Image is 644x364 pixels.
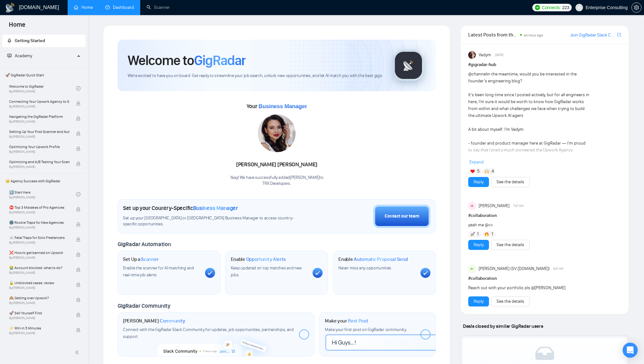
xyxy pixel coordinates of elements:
[9,310,69,316] span: 🚀 Sell Yourself First
[9,81,76,95] a: Welcome to GigRadarBy[PERSON_NAME]
[128,52,246,69] h1: Welcome to
[4,20,31,33] span: Home
[468,61,621,68] h1: # gigradar-hub
[468,222,591,229] div: yeah me @<>
[74,5,93,10] a: homeHome
[479,52,491,58] span: Vadym
[15,38,45,43] span: Getting Started
[123,256,158,262] h1: Set Up a
[105,5,134,10] a: dashboardDashboard
[9,325,69,331] span: ⚡ Win in 5 Minutes
[76,283,80,287] span: lock
[123,318,185,324] h1: [PERSON_NAME]
[9,211,69,214] span: By [PERSON_NAME]
[470,169,475,174] img: ❤️
[623,343,638,358] div: Open Intercom Messenger
[9,187,76,201] a: 1️⃣ Start HereBy[PERSON_NAME]
[231,256,286,262] h1: Enable
[9,98,69,105] span: Connecting Your Upwork Agency to GigRadar
[7,53,32,58] span: Academy
[485,169,489,174] img: 🙌
[5,3,15,13] img: logo
[491,296,530,306] button: See the details
[468,71,487,77] span: @channel
[76,192,80,196] span: check-circle
[535,347,554,360] img: empty-box
[338,256,408,262] h1: Enable
[9,113,69,120] span: Navigating the GigRadar Platform
[141,256,158,262] span: Scanner
[535,5,540,10] img: upwork-logo.png
[9,331,69,335] span: By [PERSON_NAME]
[123,215,308,227] span: Set up your [GEOGRAPHIC_DATA] or [GEOGRAPHIC_DATA] Business Manager to access country-specific op...
[470,232,475,236] img: 🚀
[631,5,641,10] a: setting
[9,129,69,135] span: Setting Up Your First Scanner and Auto-Bidder
[632,5,641,10] span: setting
[9,120,69,124] span: By [PERSON_NAME]
[76,116,80,121] span: lock
[495,52,503,58] span: [DATE]
[542,4,561,11] span: Connects:
[477,168,480,174] span: 5
[9,135,69,139] span: By [PERSON_NAME]
[474,298,484,305] a: Reply
[123,265,194,278] span: Enable the scanner for AI matching and real-time job alerts.
[15,53,32,58] span: Academy
[479,202,509,209] span: [PERSON_NAME]
[157,328,275,356] img: slackcommunity-bg.png
[468,296,489,306] button: Reply
[76,101,80,106] span: lock
[118,241,171,248] span: GigRadar Automation
[3,175,85,187] span: 👑 Agency Success with GigRadar
[9,226,69,229] span: By [PERSON_NAME]
[468,284,591,291] div: Reach out with your portfolio pls @[PERSON_NAME]
[194,52,246,69] span: GigRadar
[128,73,383,79] span: We're excited to have you on board. Get ready to streamline your job search, unlock new opportuni...
[338,265,392,271] span: Never miss any opportunities.
[524,33,543,37] span: an hour ago
[497,241,524,248] a: See the details
[147,5,170,10] a: searchScanner
[468,212,621,219] h1: # collaboration
[7,53,12,58] span: fund-projection-screen
[562,4,569,11] span: 223
[76,146,80,151] span: lock
[118,302,170,309] span: GigRadar Community
[469,159,484,165] span: Expand
[76,222,80,227] span: lock
[9,256,69,260] span: By [PERSON_NAME]
[468,31,518,39] span: Latest Posts from the GigRadar Community
[76,131,80,136] span: lock
[75,349,81,356] span: double-left
[246,256,286,262] span: Opportunity Alerts
[617,32,621,37] span: export
[9,105,69,108] span: By [PERSON_NAME]
[123,327,294,339] span: Connect with the GigRadar Slack Community for updates, job opportunities, partnerships, and support.
[76,252,80,257] span: lock
[9,280,69,286] span: 🔓 Unblocked cases: review
[230,175,324,187] div: Yaay! We have successfully added [PERSON_NAME] to
[553,266,563,272] span: 9:21 AM
[479,265,550,272] span: [PERSON_NAME] (SV [DOMAIN_NAME])
[76,313,80,317] span: lock
[76,267,80,272] span: lock
[76,86,80,91] span: check-circle
[193,205,238,212] span: Business Manager
[393,50,424,81] img: gigradar-logo.png
[491,231,493,237] span: 1
[9,286,69,290] span: By [PERSON_NAME]
[247,103,307,110] span: Your
[230,159,324,170] div: [PERSON_NAME] [PERSON_NAME]
[9,250,69,256] span: ❌ How to get banned on Upwork
[230,181,324,187] p: TRX Developers .
[258,114,296,152] img: 1687292848110-34.jpg
[325,318,368,324] h1: Make your
[348,318,368,324] span: First Post
[631,3,641,13] button: setting
[9,234,69,241] span: ☠️ Fatal Traps for Solo Freelancers
[9,241,69,245] span: By [PERSON_NAME]
[485,232,489,236] img: 🔥
[9,219,69,226] span: 🌚 Rookie Traps for New Agencies
[2,35,86,47] li: Getting Started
